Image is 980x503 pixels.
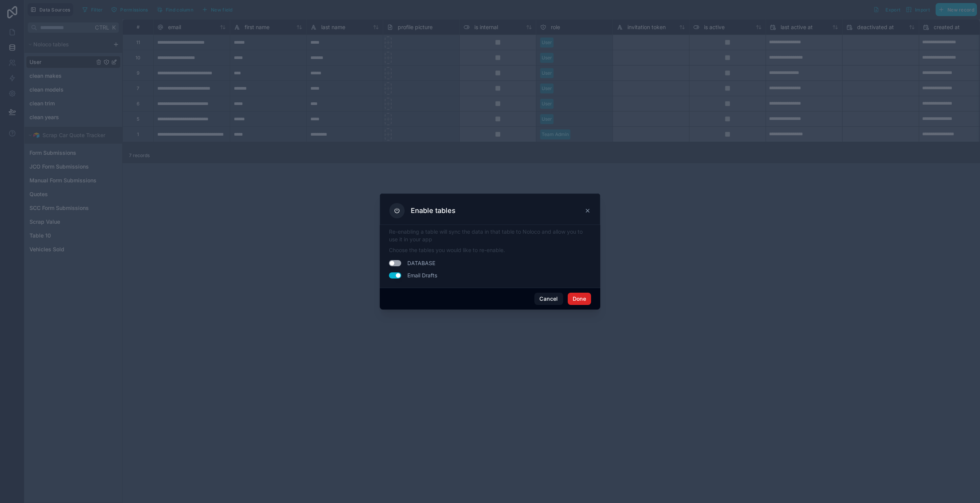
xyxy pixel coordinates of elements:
button: Done [568,293,591,305]
p: Re-enabling a table will sync the data in that table to Noloco and allow you to use it in your app [389,228,591,243]
span: DATABASE [407,259,435,267]
p: Choose the tables you would like to re-enable. [389,246,591,254]
h3: Enable tables [411,206,456,215]
span: Email Drafts [407,272,437,279]
button: Cancel [534,293,563,305]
